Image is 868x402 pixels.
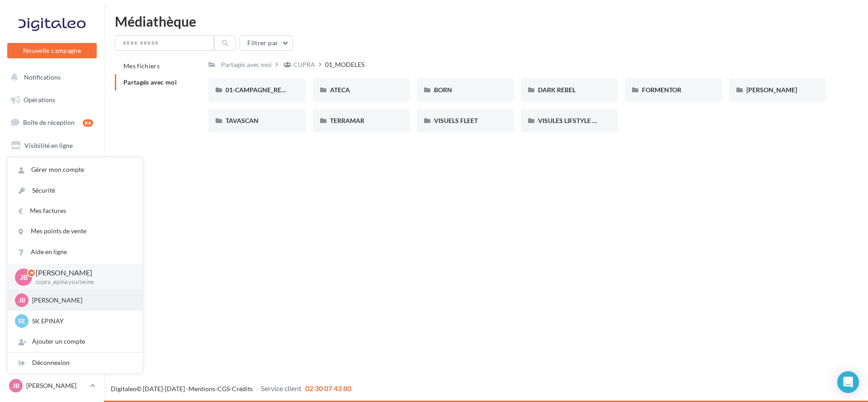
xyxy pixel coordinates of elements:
[8,242,142,262] a: Aide en ligne
[20,272,28,282] span: JB
[7,43,97,58] button: Nouvelle campagne
[325,60,364,69] div: 01_MODELES
[330,86,350,94] span: ATECA
[293,60,315,69] div: CUPRA
[8,160,142,180] a: Gérer mon compte
[8,331,142,352] div: Ajouter un compte
[642,86,681,94] span: FORMENTOR
[5,113,99,132] a: Boîte de réception86
[330,117,364,124] span: TERRAMAR
[232,385,253,393] a: Crédits
[5,68,95,87] button: Notifications
[24,73,61,81] span: Notifications
[18,317,25,326] span: SE
[189,385,215,393] a: Mentions
[837,371,859,393] div: Open Intercom Messenger
[746,86,797,94] span: [PERSON_NAME]
[115,14,857,28] div: Médiathèque
[36,278,128,286] p: cupra_epinaysurseine
[24,96,55,104] span: Opérations
[23,118,75,126] span: Boîte de réception
[123,62,160,70] span: Mes fichiers
[5,248,99,275] a: PLV et print personnalisable
[217,385,230,393] a: CGS
[434,86,452,94] span: BORN
[434,117,478,124] span: VISUELS FLEET
[32,296,132,305] p: [PERSON_NAME]
[240,35,293,51] button: Filtrer par
[226,117,259,124] span: TAVASCAN
[305,384,351,393] span: 02 30 07 43 80
[538,86,576,94] span: DARK REBEL
[5,181,99,200] a: Contacts
[5,159,99,178] a: Campagnes
[5,136,99,155] a: Visibilité en ligne
[8,221,142,241] a: Mes points de vente
[111,385,137,393] a: Digitaleo
[83,119,93,127] div: 86
[123,78,177,86] span: Partagés avec moi
[5,203,99,222] a: Médiathèque
[8,353,142,373] div: Déconnexion
[24,142,73,149] span: Visibilité en ligne
[538,117,613,124] span: VISULES LIFSTYLE CUPRA
[5,279,99,305] a: Campagnes DataOnDemand
[26,381,86,390] p: [PERSON_NAME]
[111,385,351,393] span: © [DATE]-[DATE] - - -
[5,90,99,109] a: Opérations
[32,317,132,326] p: SK EPINAY
[226,86,314,94] span: 01-CAMPAGNE_RED_THREAD
[8,180,142,201] a: Sécurité
[261,384,302,393] span: Service client
[36,268,128,278] p: [PERSON_NAME]
[13,381,19,390] span: JB
[19,296,25,305] span: JB
[5,226,99,245] a: Calendrier
[8,201,142,221] a: Mes factures
[7,377,97,394] a: JB [PERSON_NAME]
[221,60,272,69] div: Partagés avec moi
